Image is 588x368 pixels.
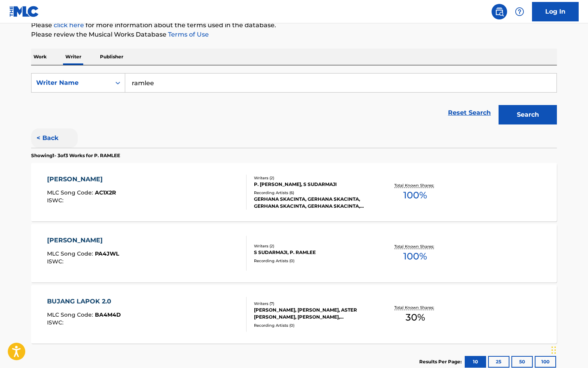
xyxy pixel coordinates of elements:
p: Total Known Shares: [394,182,436,188]
a: Log In [532,2,579,21]
span: ISWC : [47,197,65,204]
div: Writers ( 7 ) [254,301,371,307]
div: Writers ( 2 ) [254,175,371,181]
iframe: Chat Widget [549,331,588,368]
button: 50 [511,356,533,368]
div: GERHANA SKACINTA, GERHANA SKACINTA, GERHANA SKACINTA, GERHANA SKACINTA, GERHANA SKACINTA [254,196,371,210]
a: Reset Search [444,104,495,121]
p: Showing 1 - 3 of 3 Works for P. RAMLEE [31,152,120,159]
div: [PERSON_NAME] [47,175,116,184]
span: PA4JWL [95,250,119,257]
div: S SUDARMAJI, P. RAMLEE [254,249,371,256]
div: Drag [551,338,556,362]
span: ISWC : [47,319,65,326]
button: 10 [465,356,486,368]
span: MLC Song Code : [47,250,95,257]
p: Total Known Shares: [394,244,436,249]
p: Work [31,49,49,65]
button: Search [499,105,557,124]
p: Please for more information about the terms used in the database. [31,21,557,30]
p: Total Known Shares: [394,305,436,310]
span: MLC Song Code : [47,189,95,196]
span: ISWC : [47,258,65,265]
div: P. [PERSON_NAME], S SUDARMAJI [254,181,371,188]
button: 25 [488,356,509,368]
div: BUJANG LAPOK 2.0 [47,297,121,306]
span: 100 % [403,188,427,202]
a: BUJANG LAPOK 2.0MLC Song Code:BA4M4DISWC:Writers (7)[PERSON_NAME], [PERSON_NAME], ASTER [PERSON_N... [31,285,557,343]
p: Results Per Page: [419,358,464,365]
img: MLC Logo [9,6,39,17]
div: Writers ( 2 ) [254,243,371,249]
img: help [515,7,524,16]
div: Recording Artists ( 0 ) [254,322,371,328]
button: 100 [535,356,556,368]
p: Publisher [98,49,126,65]
div: [PERSON_NAME], [PERSON_NAME], ASTER [PERSON_NAME], [PERSON_NAME], [PERSON_NAME], [PERSON_NAME], P... [254,307,371,321]
img: search [495,7,504,16]
form: Search Form [31,73,557,128]
span: BA4M4D [95,311,121,318]
div: Recording Artists ( 0 ) [254,258,371,264]
div: Recording Artists ( 6 ) [254,190,371,196]
p: Writer [63,49,84,65]
a: click here [54,21,84,29]
div: [PERSON_NAME] [47,236,119,245]
a: [PERSON_NAME]MLC Song Code:PA4JWLISWC:Writers (2)S SUDARMAJI, P. RAMLEERecording Artists (0)Total... [31,224,557,282]
span: 100 % [403,249,427,263]
a: Terms of Use [166,31,209,38]
span: MLC Song Code : [47,311,95,318]
a: Public Search [492,4,507,19]
div: Help [512,4,527,19]
a: [PERSON_NAME]MLC Song Code:AC1X2RISWC:Writers (2)P. [PERSON_NAME], S SUDARMAJIRecording Artists (... [31,163,557,221]
div: Writer Name [36,78,106,88]
button: < Back [31,128,78,148]
span: AC1X2R [95,189,116,196]
span: 30 % [406,310,425,324]
p: Please review the Musical Works Database [31,30,557,39]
